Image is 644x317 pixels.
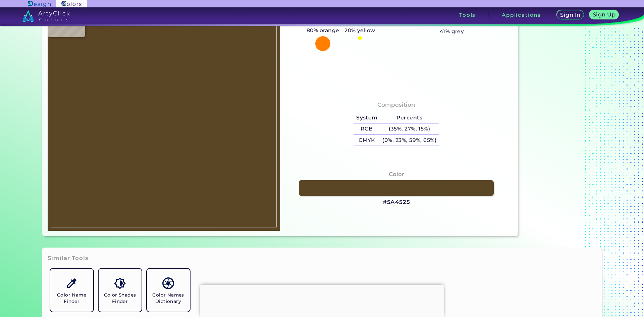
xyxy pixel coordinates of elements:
h5: Color Names Dictionary [150,292,187,305]
h3: Similar Tools [48,254,89,262]
img: icon_color_name_finder.svg [66,277,77,289]
a: Color Name Finder [48,266,96,314]
h5: RGB [354,123,380,135]
iframe: Advertisement [200,285,444,315]
h5: 80% orange [304,26,342,35]
h5: Color Name Finder [53,292,91,305]
h4: Composition [377,100,415,110]
img: icon_color_names_dictionary.svg [162,277,174,289]
h5: 20% yellow [342,26,378,35]
img: ArtyClick Design logo [28,1,50,7]
a: Color Names Dictionary [144,266,193,314]
a: Color Shades Finder [96,266,144,314]
h3: Tools [459,12,476,17]
h5: CMYK [354,135,380,146]
img: 094e2429-8013-4a0f-806c-dcbf714583af [51,3,277,227]
h5: 41% grey [440,27,464,36]
a: Sign In [558,11,583,19]
h5: (0%, 23%, 59%, 65%) [380,135,439,146]
img: logo_artyclick_colors_white.svg [22,10,70,22]
h5: System [354,112,380,123]
h4: Color [389,169,404,179]
h5: Sign Up [594,12,614,17]
h5: Color Shades Finder [101,292,139,305]
a: Sign Up [591,11,618,19]
h5: (35%, 27%, 15%) [380,123,439,135]
h5: Percents [380,112,439,123]
img: icon_color_shades.svg [114,277,126,289]
h3: #5A4525 [383,198,410,206]
h3: Applications [502,12,541,17]
h5: Sign In [561,12,579,17]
